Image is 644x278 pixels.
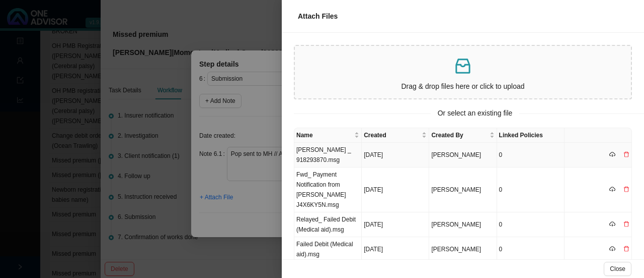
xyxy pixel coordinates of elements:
[294,128,362,143] th: Name
[609,221,615,227] span: cloud-download
[497,212,565,237] td: 0
[497,168,565,212] td: 0
[294,237,362,262] td: Failed Debit (Medical aid).msg
[497,128,565,143] th: Linked Policies
[609,246,615,252] span: cloud-download
[604,262,631,276] button: Close
[362,128,429,143] th: Created
[299,81,627,92] p: Drag & drop files here or click to upload
[294,143,362,168] td: [PERSON_NAME] _ 918293870.msg
[362,143,429,168] td: [DATE]
[298,12,338,20] span: Attach Files
[497,237,565,262] td: 0
[497,143,565,168] td: 0
[364,130,420,140] span: Created
[610,264,625,274] span: Close
[453,56,473,76] span: inbox
[431,246,481,253] span: [PERSON_NAME]
[431,221,481,228] span: [PERSON_NAME]
[362,237,429,262] td: [DATE]
[623,151,629,157] span: delete
[294,168,362,212] td: Fwd_ Payment Notification from [PERSON_NAME] J4X6KY5N.msg
[294,212,362,237] td: Relayed_ Failed Debit (Medical aid).msg
[429,128,497,143] th: Created By
[623,186,629,192] span: delete
[623,246,629,252] span: delete
[296,130,352,140] span: Name
[362,212,429,237] td: [DATE]
[431,130,487,140] span: Created By
[431,151,481,158] span: [PERSON_NAME]
[431,186,481,193] span: [PERSON_NAME]
[295,46,631,98] span: inboxDrag & drop files here or click to upload
[609,186,615,192] span: cloud-download
[623,221,629,227] span: delete
[431,107,520,119] span: Or select an existing file
[609,151,615,157] span: cloud-download
[362,168,429,212] td: [DATE]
